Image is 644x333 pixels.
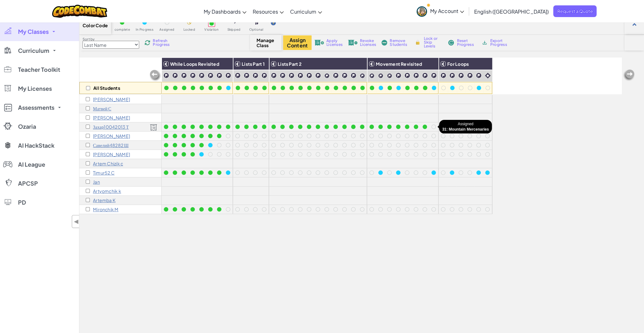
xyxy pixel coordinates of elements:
[93,133,130,139] p: Кирилл Фомичев
[150,124,157,131] img: Licensed
[278,61,301,67] span: Lists Part 2
[257,38,275,48] span: Manage Class
[83,23,108,28] span: Color Code
[18,48,49,53] span: Curriculum
[183,28,195,31] span: Locked
[153,39,172,46] span: Refresh Progress
[93,143,129,148] p: Савелий48282 Ш
[145,40,150,46] img: IconReload.svg
[253,8,278,15] span: Resources
[476,72,482,78] img: IconChallengeLevel.svg
[227,28,241,31] span: Skipped
[18,86,52,91] span: My Licenses
[404,72,410,78] img: IconChallengeLevel.svg
[430,8,464,14] span: My Account
[280,72,286,78] img: IconChallengeLevel.svg
[271,72,277,78] img: IconChallengeLevel.svg
[136,28,153,31] span: In Progress
[235,72,241,78] img: IconChallengeLevel.svg
[204,8,241,15] span: My Dashboards
[207,72,214,78] img: IconChallengeLevel.svg
[424,37,442,48] span: Lock or Skip Levels
[485,73,491,78] img: IconIntro.svg
[93,97,130,102] p: Роман П
[306,72,312,78] img: IconChallengeLevel.svg
[93,152,130,157] p: макс a
[360,73,365,78] img: IconChallengeLevel.svg
[52,5,108,18] img: CodeCombat logo
[413,72,419,78] img: IconChallengeLevel.svg
[93,179,100,184] p: Jan
[83,37,139,42] label: Sort by
[333,72,339,78] img: IconChallengeLevel.svg
[93,198,115,203] p: Artemba K
[342,72,348,78] img: IconChallengeLevel.svg
[348,40,357,46] img: IconLicenseRevoke.svg
[93,170,115,175] p: Timur52 C
[288,72,294,78] img: IconChallengeLevel.svg
[244,72,250,78] img: IconChallengeLevel.svg
[252,72,258,78] img: IconChallengeLevel.svg
[93,207,119,212] p: Mironchik M
[458,72,464,78] img: IconChallengeLevel.svg
[448,40,454,46] img: IconReset.svg
[18,124,36,129] span: Ozaria
[467,72,473,78] img: IconChallengeLevel.svg
[422,72,428,78] img: IconChallengeLevel.svg
[190,72,196,78] img: IconChallengeLevel.svg
[93,115,130,120] p: Светлана
[287,3,325,20] a: Curriculum
[324,73,330,78] img: IconChallengeLevel.svg
[315,72,321,78] img: IconChallengeLevel.svg
[242,61,265,67] span: Lists Part 1
[457,39,476,46] span: Reset Progress
[18,143,54,148] span: AI HackStack
[163,72,169,78] img: IconChallengeLevel.svg
[490,39,510,46] span: Export Progress
[283,35,312,50] button: Assign Content
[170,61,219,67] span: While Loops Revisited
[297,72,303,78] img: IconChallengeLevel.svg
[225,72,231,78] img: IconChallengeLevel.svg
[471,3,552,20] a: English ([GEOGRAPHIC_DATA])
[93,85,120,90] p: All Students
[93,106,111,111] p: Матвей С
[387,73,392,78] img: IconChallengeLevel.svg
[350,72,356,78] img: IconChallengeLevel.svg
[390,39,409,46] span: Remove Students
[326,39,343,46] span: Apply Licenses
[261,72,267,78] img: IconChallengeLevel.svg
[172,72,178,78] img: IconChallengeLevel.svg
[216,72,222,78] img: IconChallengeLevel.svg
[395,72,401,78] img: IconChallengeLevel.svg
[378,73,383,78] img: IconChallengeLevel.svg
[439,120,492,133] div: Assigned
[18,67,60,72] span: Teacher Toolkit
[449,72,455,78] img: IconChallengeLevel.svg
[290,8,316,15] span: Curriculum
[250,3,287,20] a: Resources
[93,124,129,129] p: Захар10042013 Т
[440,72,446,78] img: IconChallengeLevel.svg
[271,20,276,25] img: IconHint.svg
[181,72,187,78] img: IconChallengeLevel.svg
[381,40,387,46] img: IconRemoveStudents.svg
[360,39,376,46] span: Revoke Licenses
[413,1,467,21] a: My Account
[199,72,205,78] img: IconChallengeLevel.svg
[314,40,324,46] img: IconLicenseApply.svg
[18,162,45,167] span: AI League
[417,6,427,17] img: avatar
[414,40,421,45] img: IconLock.svg
[553,5,597,17] a: Request a Quote
[204,28,219,31] span: Violation
[74,217,79,226] span: ◀
[447,61,469,67] span: For Loops
[93,188,121,194] p: Artyomchik k
[115,28,130,31] span: complete
[254,20,258,25] img: IconOptionalLevel.svg
[201,3,250,20] a: My Dashboards
[376,61,422,67] span: Movement Revisited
